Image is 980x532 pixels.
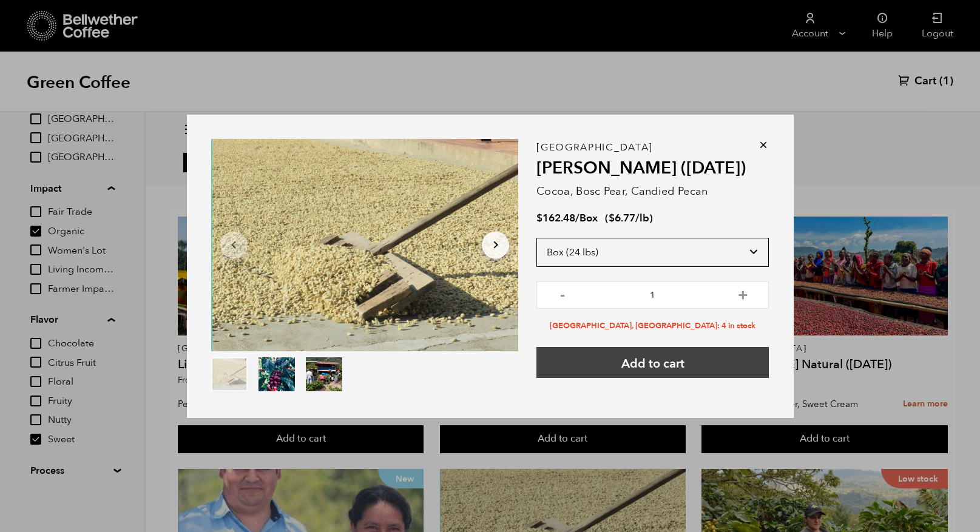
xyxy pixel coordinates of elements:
[536,320,769,332] li: [GEOGRAPHIC_DATA], [GEOGRAPHIC_DATA]: 4 in stock
[536,347,769,378] button: Add to cart
[735,288,751,300] button: +
[536,183,769,200] p: Cocoa, Bosc Pear, Candied Pecan
[609,211,615,225] span: $
[580,211,598,225] span: Box
[536,158,769,179] h2: [PERSON_NAME] ([DATE])
[555,288,570,300] button: -
[635,211,649,225] span: /lb
[605,211,653,225] span: ( )
[536,211,575,225] bdi: 162.48
[609,211,635,225] bdi: 6.77
[575,211,580,225] span: /
[536,211,542,225] span: $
